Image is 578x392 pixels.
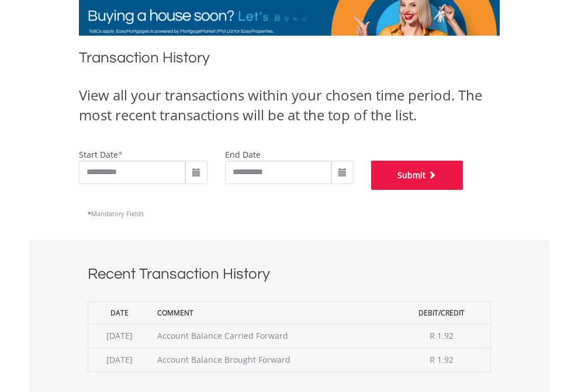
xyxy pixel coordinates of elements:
td: Account Balance Brought Forward [151,348,393,372]
button: Submit [371,161,463,190]
td: Account Balance Carried Forward [151,324,393,348]
span: R 1.92 [430,354,454,365]
span: Mandatory Fields [88,209,144,218]
label: end date [225,149,261,160]
span: R 1.92 [430,330,454,341]
th: Date [88,301,151,324]
label: start date [79,149,118,160]
td: [DATE] [88,324,151,348]
th: Debit/Credit [393,301,490,324]
div: View all your transactions within your chosen time period. The most recent transactions will be a... [79,85,500,126]
h1: Transaction History [79,47,500,74]
h1: Recent Transaction History [88,263,491,290]
td: [DATE] [88,348,151,372]
th: Comment [151,301,393,324]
